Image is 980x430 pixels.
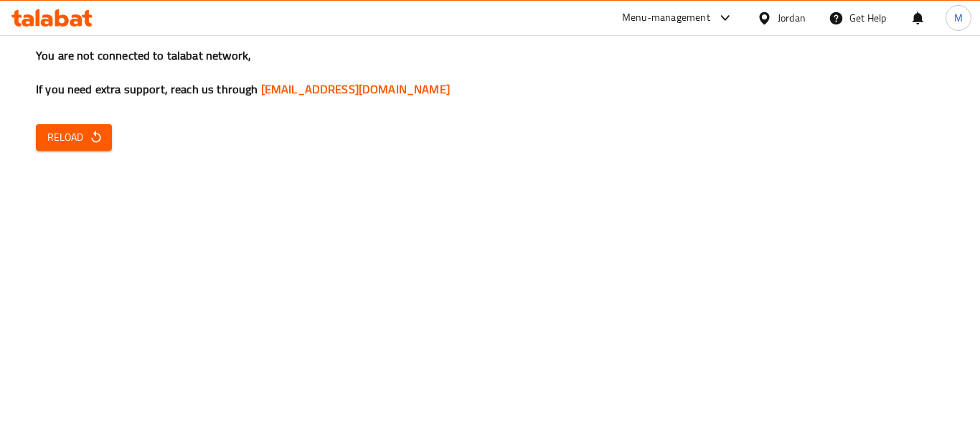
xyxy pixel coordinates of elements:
a: [EMAIL_ADDRESS][DOMAIN_NAME] [261,78,450,100]
div: Jordan [778,10,806,26]
span: M [954,10,963,26]
h3: You are not connected to talabat network, If you need extra support, reach us through [36,47,944,98]
div: Menu-management [622,9,710,27]
span: Reload [47,128,100,146]
button: Reload [36,124,112,151]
